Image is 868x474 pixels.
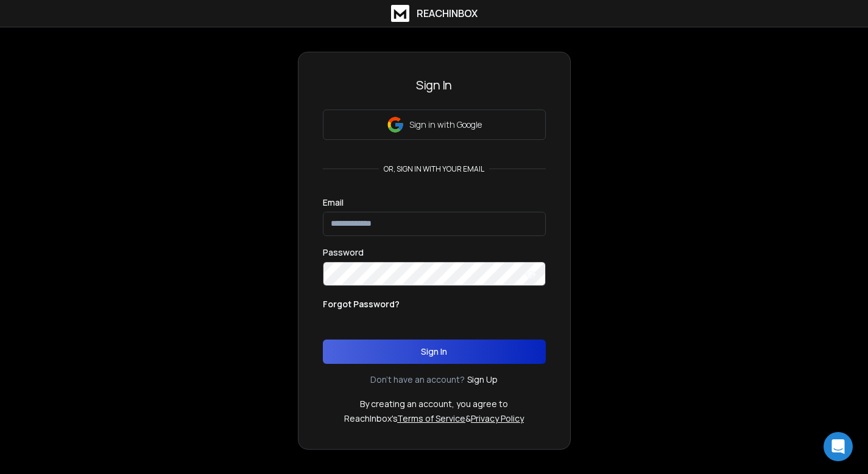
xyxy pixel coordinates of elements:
[409,119,482,131] p: Sign in with Google
[323,298,400,310] p: Forgot Password?
[323,340,546,364] button: Sign In
[323,110,546,140] button: Sign in with Google
[379,164,489,174] p: or, sign in with your email
[323,77,546,94] h3: Sign In
[360,398,508,410] p: By creating an account, you agree to
[391,5,478,22] a: ReachInbox
[467,374,498,386] a: Sign Up
[397,413,465,424] a: Terms of Service
[391,5,409,22] img: logo
[323,198,344,207] label: Email
[824,432,853,461] div: Open Intercom Messenger
[344,413,524,425] p: ReachInbox's &
[370,374,465,386] p: Don't have an account?
[323,248,364,257] label: Password
[471,413,524,424] a: Privacy Policy
[417,6,478,21] h1: ReachInbox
